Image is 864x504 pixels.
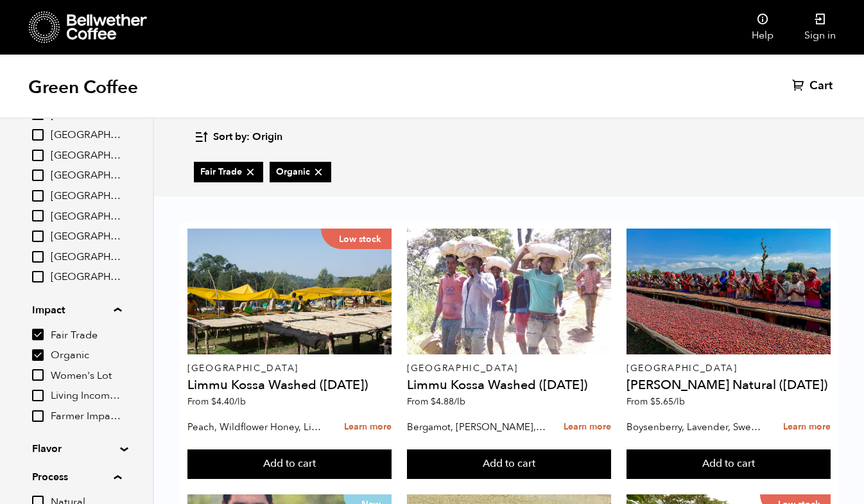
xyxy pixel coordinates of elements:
[234,395,246,408] span: /lb
[32,230,44,242] input: [GEOGRAPHIC_DATA]
[407,449,611,479] button: Add to cart
[626,395,685,408] span: From
[407,417,546,437] p: Bergamot, [PERSON_NAME], [PERSON_NAME]
[32,129,44,141] input: [GEOGRAPHIC_DATA]
[32,251,44,263] input: [GEOGRAPHIC_DATA]
[431,395,436,408] span: $
[431,395,465,408] bdi: 4.88
[454,395,465,408] span: /lb
[32,469,121,485] summary: Process
[51,349,121,363] span: Organic
[200,166,257,178] span: Fair Trade
[51,169,121,183] span: [GEOGRAPHIC_DATA]
[211,395,246,408] bdi: 4.40
[32,271,44,282] input: [GEOGRAPHIC_DATA]
[792,78,836,94] a: Cart
[187,229,392,354] a: Low stock
[626,379,831,392] h4: [PERSON_NAME] Natural ([DATE])
[32,150,44,161] input: [GEOGRAPHIC_DATA]
[51,270,121,284] span: [GEOGRAPHIC_DATA]
[187,449,392,479] button: Add to cart
[187,364,392,373] p: [GEOGRAPHIC_DATA]
[32,369,44,381] input: Women's Lot
[32,349,44,361] input: Organic
[32,441,121,456] summary: Flavor
[51,149,121,163] span: [GEOGRAPHIC_DATA]
[407,364,611,373] p: [GEOGRAPHIC_DATA]
[187,395,246,408] span: From
[673,395,685,408] span: /lb
[32,210,44,222] input: [GEOGRAPHIC_DATA]
[51,189,121,204] span: [GEOGRAPHIC_DATA]
[28,76,138,99] h1: Green Coffee
[783,413,831,441] a: Learn more
[626,417,765,437] p: Boysenberry, Lavender, Sweet Cream
[187,379,392,392] h4: Limmu Kossa Washed ([DATE])
[51,329,121,343] span: Fair Trade
[564,413,611,441] a: Learn more
[187,417,326,437] p: Peach, Wildflower Honey, Lime Zest
[51,128,121,143] span: [GEOGRAPHIC_DATA]
[51,369,121,383] span: Women's Lot
[51,210,121,224] span: [GEOGRAPHIC_DATA]
[626,364,831,373] p: [GEOGRAPHIC_DATA]
[32,390,44,401] input: Living Income Pricing
[51,250,121,265] span: [GEOGRAPHIC_DATA]
[321,229,392,249] p: Low stock
[51,389,121,403] span: Living Income Pricing
[213,130,282,144] span: Sort by: Origin
[276,166,325,178] span: Organic
[32,302,121,318] summary: Impact
[51,230,121,244] span: [GEOGRAPHIC_DATA]
[32,329,44,340] input: Fair Trade
[650,395,685,408] bdi: 5.65
[344,413,392,441] a: Learn more
[51,410,121,424] span: Farmer Impact Fund
[194,122,282,152] button: Sort by: Origin
[650,395,655,408] span: $
[211,395,216,408] span: $
[407,379,611,392] h4: Limmu Kossa Washed ([DATE])
[626,449,831,479] button: Add to cart
[32,410,44,422] input: Farmer Impact Fund
[32,169,44,181] input: [GEOGRAPHIC_DATA]
[809,78,833,94] span: Cart
[407,395,465,408] span: From
[32,190,44,202] input: [GEOGRAPHIC_DATA]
